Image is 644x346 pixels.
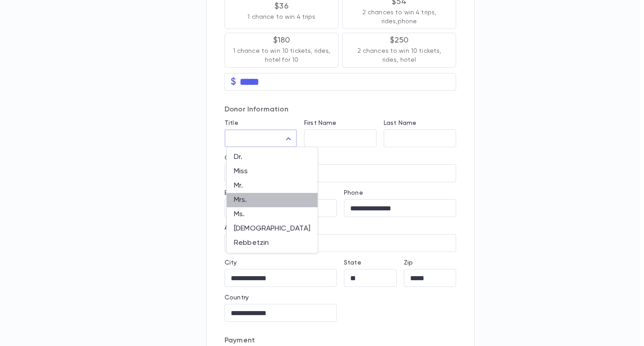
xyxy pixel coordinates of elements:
span: [DEMOGRAPHIC_DATA] [234,224,310,233]
span: Rebbetzin [234,239,310,248]
span: Miss [234,167,310,176]
span: Ms. [234,210,310,219]
span: Dr. [234,153,310,162]
span: Mrs. [234,196,310,205]
span: Mr. [234,181,310,190]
